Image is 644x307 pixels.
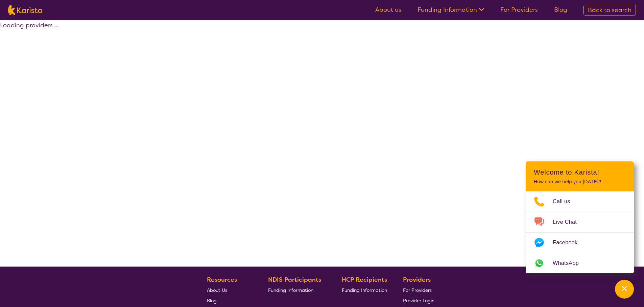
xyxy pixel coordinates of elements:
[403,276,431,284] b: Providers
[418,6,484,14] a: Funding Information
[615,280,634,299] button: Channel Menu
[553,196,578,207] span: Call us
[268,285,326,295] a: Funding Information
[583,5,636,16] a: Back to search
[526,253,634,273] a: Web link opens in a new tab.
[207,295,252,306] a: Blog
[403,287,432,293] span: For Providers
[207,285,252,295] a: About Us
[553,258,587,268] span: WhatsApp
[500,6,538,14] a: For Providers
[553,217,585,227] span: Live Chat
[207,287,227,293] span: About Us
[526,191,634,273] ul: Choose channel
[375,6,401,14] a: About us
[534,168,626,176] h2: Welcome to Karista!
[8,5,42,15] img: Karista logo
[342,287,387,293] span: Funding Information
[268,287,313,293] span: Funding Information
[403,285,434,295] a: For Providers
[342,285,387,295] a: Funding Information
[403,298,434,304] span: Provider Login
[534,179,626,185] p: How can we help you [DATE]?
[554,6,567,14] a: Blog
[403,295,434,306] a: Provider Login
[342,276,387,284] b: HCP Recipients
[526,161,634,273] div: Channel Menu
[207,298,217,304] span: Blog
[268,276,321,284] b: NDIS Participants
[207,276,237,284] b: Resources
[553,238,586,248] span: Facebook
[588,6,631,14] span: Back to search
